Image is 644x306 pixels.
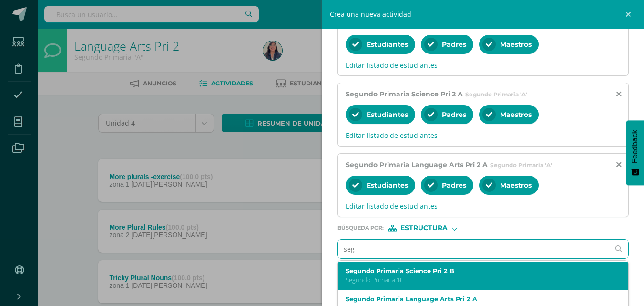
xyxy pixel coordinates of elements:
span: Maestros [500,181,532,190]
span: Búsqueda por : [337,225,384,231]
span: Segundo Primaria Science Pri 2 A [346,90,463,98]
span: Estudiantes [367,110,408,119]
span: Maestros [500,40,532,49]
span: Editar listado de estudiantes [346,61,621,70]
span: Segundo Primaria Language Arts Pri 2 A [346,160,488,169]
span: Feedback [631,130,639,163]
button: Feedback - Mostrar encuesta [626,120,644,185]
span: Estudiantes [367,40,408,49]
span: Estructura [400,225,448,231]
span: Editar listado de estudiantes [346,131,621,140]
span: Maestros [500,110,532,119]
span: Estudiantes [367,181,408,190]
span: Padres [442,40,466,49]
label: Segundo Primaria Science Pri 2 B [346,267,609,274]
span: Segundo Primaria 'A' [490,161,552,169]
span: Padres [442,181,466,190]
div: [object Object] [388,225,460,232]
input: Ej. Primero primaria [338,240,610,258]
span: Editar listado de estudiantes [346,201,621,211]
span: Segundo Primaria 'A' [465,91,527,98]
label: Segundo Primaria Language Arts Pri 2 A [346,295,609,303]
p: Segundo Primaria 'B' [346,276,609,284]
span: Padres [442,110,466,119]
